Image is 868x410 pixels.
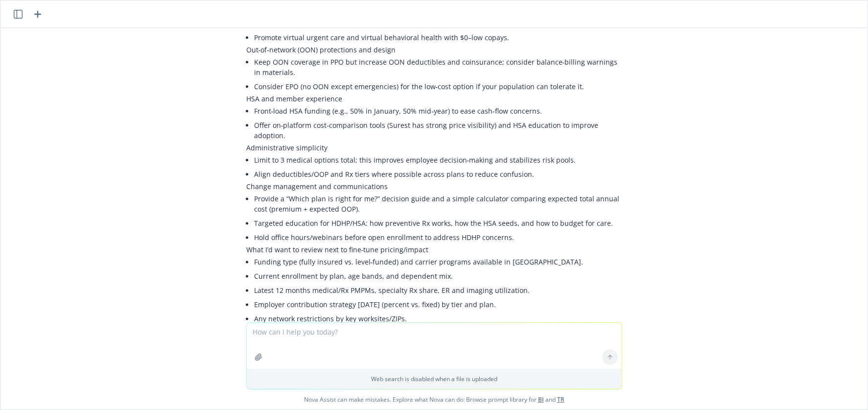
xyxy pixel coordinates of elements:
p: Web search is disabled when a file is uploaded [253,375,616,383]
span: Nova Assist can make mistakes. Explore what Nova can do: Browse prompt library for and [4,389,864,410]
li: Employer contribution strategy [DATE] (percent vs. fixed) by tier and plan. [254,297,622,312]
p: HSA and member experience [246,94,622,104]
li: Offer on‑platform cost‑comparison tools (Surest has strong price visibility) and HSA education to... [254,118,622,143]
li: Promote virtual urgent care and virtual behavioral health with $0–low copays. [254,30,622,45]
p: Out‑of‑network (OON) protections and design [246,45,622,55]
li: Targeted education for HDHP/HSA: how preventive Rx works, how the HSA seeds, and how to budget fo... [254,216,622,230]
li: Front‑load HSA funding (e.g., 50% in January, 50% mid‑year) to ease cash‑flow concerns. [254,104,622,118]
li: Current enrollment by plan, age bands, and dependent mix. [254,269,622,283]
li: Consider EPO (no OON except emergencies) for the low‑cost option if your population can tolerate it. [254,79,622,94]
li: Any network restrictions by key worksites/ZIPs. [254,312,622,326]
a: BI [538,395,544,404]
li: Limit to 3 medical options total; this improves employee decision‑making and stabilizes risk pools. [254,153,622,167]
li: Provide a “Which plan is right for me?” decision guide and a simple calculator comparing expected... [254,192,622,216]
li: Funding type (fully insured vs. level‑funded) and carrier programs available in [GEOGRAPHIC_DATA]. [254,255,622,269]
li: Keep OON coverage in PPO but increase OON deductibles and coinsurance; consider balance‑billing w... [254,55,622,79]
p: What I’d want to review next to fine‑tune pricing/impact [246,244,622,255]
a: TR [557,395,564,404]
li: Latest 12 months medical/Rx PMPMs, specialty Rx share, ER and imaging utilization. [254,283,622,297]
p: Change management and communications [246,181,622,192]
p: Administrative simplicity [246,143,622,153]
li: Align deductibles/OOP and Rx tiers where possible across plans to reduce confusion. [254,167,622,181]
li: Hold office hours/webinars before open enrollment to address HDHP concerns. [254,230,622,244]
